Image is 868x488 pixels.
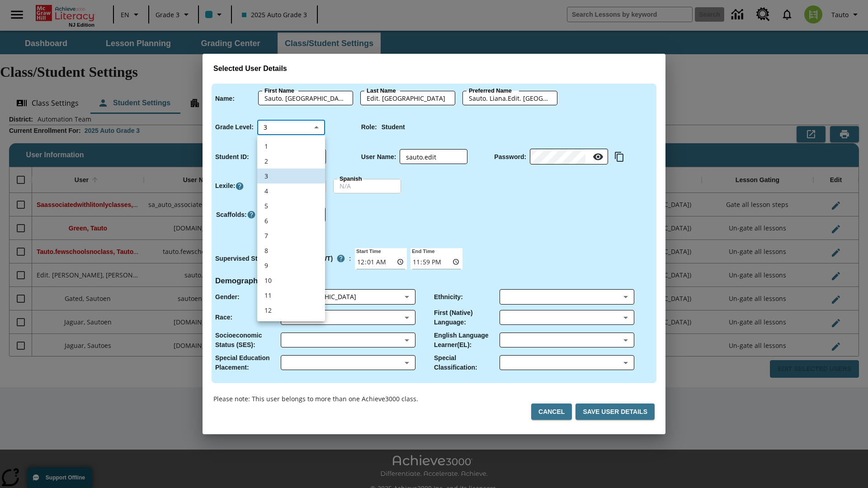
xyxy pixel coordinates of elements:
[257,139,325,154] li: 1
[257,213,325,228] li: 6
[257,273,325,288] li: 10
[257,198,325,213] li: 5
[257,303,325,318] li: 12
[257,183,325,198] li: 4
[257,243,325,258] li: 8
[257,288,325,303] li: 11
[257,258,325,273] li: 9
[257,228,325,243] li: 7
[257,154,325,169] li: 2
[257,169,325,183] li: 3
